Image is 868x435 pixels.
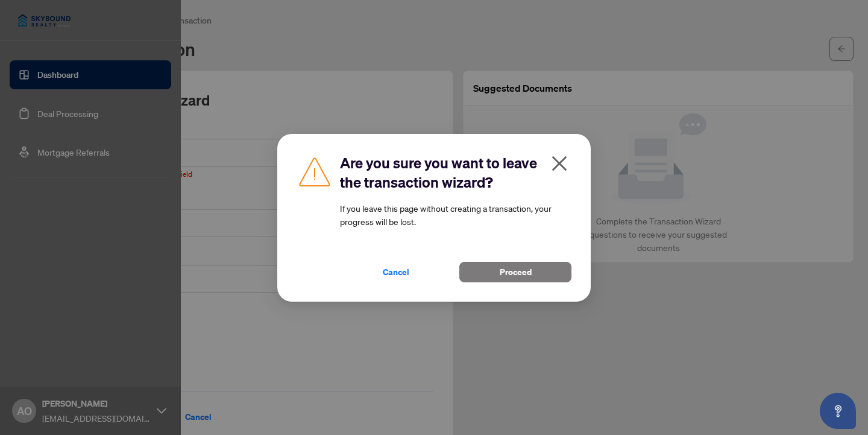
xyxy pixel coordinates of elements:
span: close [550,154,569,173]
h2: Are you sure you want to leave the transaction wizard? [340,153,571,192]
button: Cancel [340,262,452,282]
span: Proceed [500,262,532,282]
button: Proceed [459,262,571,282]
article: If you leave this page without creating a transaction, your progress will be lost. [340,202,571,228]
span: Cancel [383,262,409,282]
button: Open asap [820,393,856,429]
